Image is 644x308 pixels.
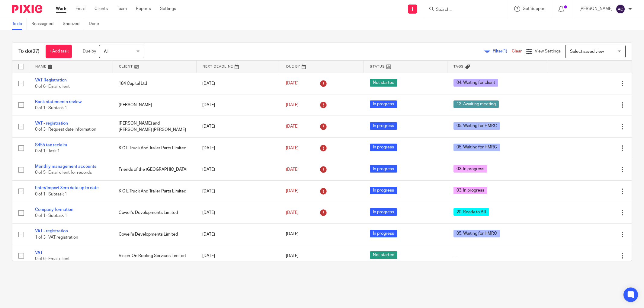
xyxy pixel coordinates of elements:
td: [DATE] [196,137,280,159]
span: 04. Waiting for client [453,79,498,87]
a: Email [75,6,85,12]
span: [DATE] [286,254,299,258]
td: Friends of the [GEOGRAPHIC_DATA] [113,159,196,180]
span: [DATE] [286,167,299,172]
a: Clear [512,49,522,53]
p: Due by [83,48,96,54]
a: + Add task [46,45,72,58]
span: 20. Ready to Bill [453,208,489,216]
span: In progress [370,187,397,194]
span: [DATE] [286,189,299,193]
td: 184 Capital Ltd [113,73,196,94]
a: Team [117,6,127,12]
img: svg%3E [616,4,625,14]
a: Work [56,6,66,12]
a: Monthly management accounts [35,164,96,169]
a: VAT - registration [35,121,68,125]
td: Cowell's Developments Limited [113,224,196,245]
div: --- [453,253,542,259]
span: Tags [453,65,464,68]
span: 03. In progress [453,187,487,194]
span: 0 of 6 · Email client [35,84,70,89]
td: [DATE] [196,94,280,116]
p: [PERSON_NAME] [579,6,613,12]
span: 13. Awaiting meeting [453,100,499,108]
td: [DATE] [196,159,280,180]
img: Pixie [12,5,42,13]
span: In progress [370,208,397,216]
input: Search [435,7,490,13]
td: [DATE] [196,116,280,137]
a: S455 tax reclaim [35,143,67,147]
td: [DATE] [196,245,280,266]
span: In progress [370,230,397,237]
a: Snoozed [63,18,84,30]
span: 05. Waiting for HMRC [453,144,500,151]
a: VAT Registration [35,78,67,82]
span: Not started [370,251,397,259]
span: 0 of 5 · Email client for records [35,171,92,175]
a: VAT - registration [35,229,68,233]
span: Filter [493,49,512,53]
span: In progress [370,100,397,108]
td: [PERSON_NAME] and [PERSON_NAME] [PERSON_NAME] [113,116,196,137]
td: Cowell's Developments Limited [113,202,196,224]
a: VAT [35,251,43,255]
td: [DATE] [196,180,280,202]
span: (27) [31,49,40,54]
span: 0 of 1 · Subtask 1 [35,106,67,110]
td: [DATE] [196,202,280,224]
a: To do [12,18,27,30]
span: 0 of 1 · Task 1 [35,149,60,153]
span: In progress [370,122,397,130]
span: 05. Waiting for HMRC [453,122,500,130]
span: 0 of 6 · Email client [35,257,70,261]
span: 1 of 3 · VAT registration [35,235,78,240]
td: Vision-On Roofing Services Limited [113,245,196,266]
h1: To do [18,48,40,55]
span: 0 of 3 · Request date information [35,128,96,132]
span: [DATE] [286,124,299,129]
span: All [104,49,108,54]
span: Select saved view [570,49,604,54]
a: Reassigned [31,18,58,30]
span: View Settings [535,49,561,53]
td: [PERSON_NAME] [113,94,196,116]
td: [DATE] [196,73,280,94]
span: 0 of 1 · Subtask 1 [35,214,67,218]
a: Clients [95,6,108,12]
span: [DATE] [286,232,299,237]
span: [DATE] [286,81,299,86]
span: 03. In progress [453,165,487,173]
span: [DATE] [286,103,299,107]
a: Bank statements review [35,100,82,104]
td: [DATE] [196,224,280,245]
a: Settings [160,6,176,12]
a: Done [89,18,104,30]
span: 0 of 1 · Subtask 1 [35,192,67,196]
td: K C L Truck And Trailer Parts Limited [113,180,196,202]
a: Enter/Import Xero data up to date [35,186,99,190]
a: Reports [136,6,151,12]
span: Get Support [523,7,546,11]
span: 05. Waiting for HMRC [453,230,500,237]
span: In progress [370,144,397,151]
a: Company formation [35,208,73,212]
span: [DATE] [286,146,299,150]
span: [DATE] [286,211,299,215]
span: In progress [370,165,397,173]
td: K C L Truck And Trailer Parts Limited [113,137,196,159]
span: Not started [370,79,397,87]
span: (1) [502,49,507,53]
